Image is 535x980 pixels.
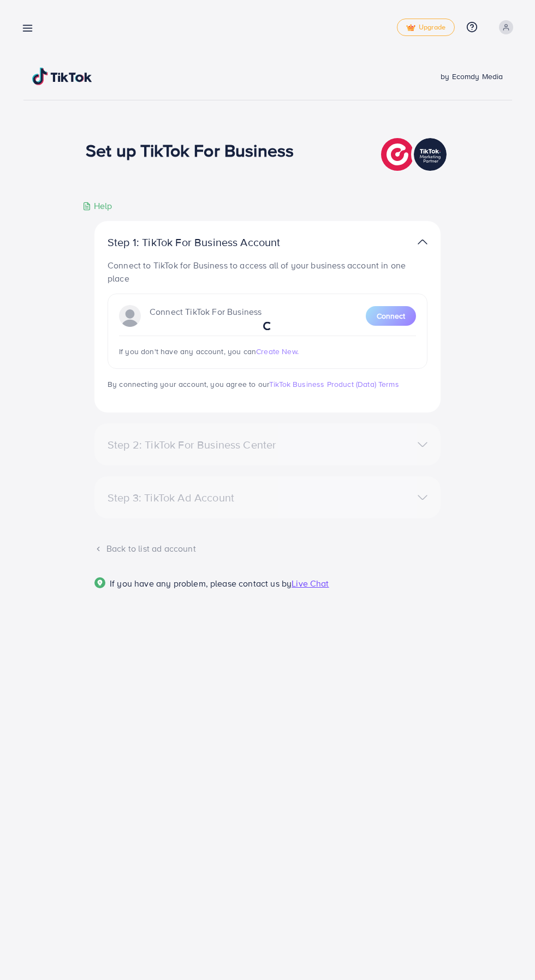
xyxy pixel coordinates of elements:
[108,236,315,249] p: Step 1: TikTok For Business Account
[406,23,445,32] span: Upgrade
[94,577,105,588] img: Popup guide
[381,135,449,174] img: TikTok partner
[397,19,455,36] a: tickUpgrade
[86,140,294,160] h1: Set up TikTok For Business
[82,200,112,212] div: Help
[418,234,427,250] img: TikTok partner
[292,577,329,589] span: Live Chat
[441,71,503,82] span: by Ecomdy Media
[406,24,415,32] img: tick
[32,68,92,85] img: TikTok
[94,542,441,555] div: Back to list ad account
[110,577,292,589] span: If you have any problem, please contact us by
